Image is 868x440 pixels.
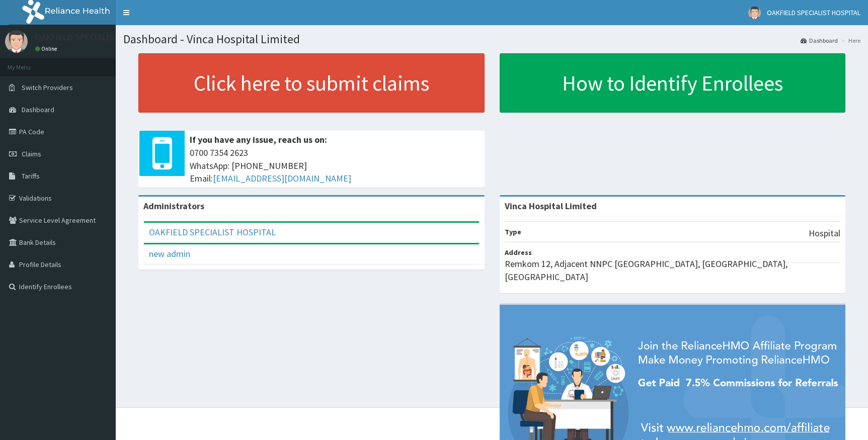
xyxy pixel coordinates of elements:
p: Hospital [809,227,840,240]
a: Online [35,45,59,52]
span: Claims [22,149,41,158]
a: How to Identify Enrollees [500,53,846,113]
p: OAKFIELD SPECIALIST HOSPITAL [35,33,161,42]
b: Address [505,248,532,257]
b: If you have any issue, reach us on: [190,134,327,145]
span: Dashboard [22,105,54,114]
p: Remkom 12, Adjacent NNPC [GEOGRAPHIC_DATA], [GEOGRAPHIC_DATA], [GEOGRAPHIC_DATA] [505,257,841,283]
strong: Vinca Hospital Limited [505,200,597,212]
img: User Image [748,7,761,19]
a: Dashboard [801,36,838,45]
a: new admin [149,248,190,259]
span: Tariffs [22,171,40,181]
span: OAKFIELD SPECIALIST HOSPITAL [767,8,860,17]
li: Here [839,36,860,45]
img: User Image [5,30,28,53]
span: 0700 7354 2623 WhatsApp: [PHONE_NUMBER] Email: [190,146,480,185]
b: Administrators [143,200,204,212]
span: Switch Providers [22,83,73,92]
a: OAKFIELD SPECIALIST HOSPITAL [149,226,276,238]
h1: Dashboard - Vinca Hospital Limited [123,33,860,46]
a: Click here to submit claims [138,53,485,113]
a: [EMAIL_ADDRESS][DOMAIN_NAME] [213,172,351,184]
b: Type [505,227,521,236]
